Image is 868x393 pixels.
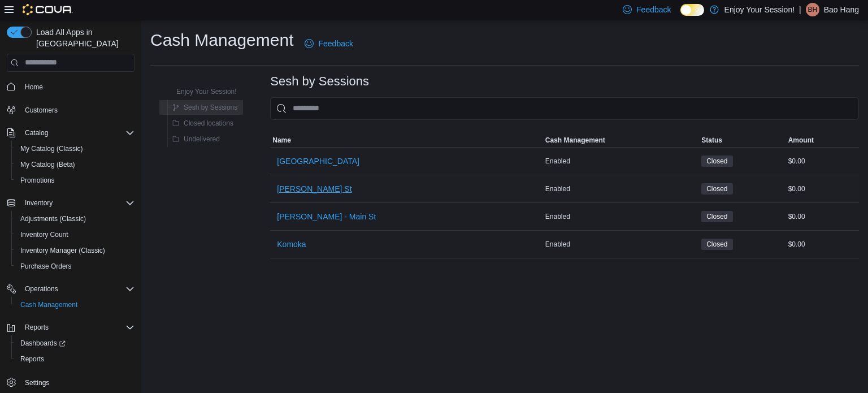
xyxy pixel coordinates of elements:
[20,176,55,185] span: Promotions
[706,239,727,249] span: Closed
[25,106,58,115] span: Customers
[300,32,357,55] a: Feedback
[543,182,699,196] div: Enabled
[270,97,859,120] input: This is a search bar. As you type, the results lower in the page will automatically filter.
[2,79,139,95] button: Home
[277,239,306,250] span: Komoka
[277,211,376,222] span: [PERSON_NAME] - Main St
[32,27,134,49] span: Load All Apps in [GEOGRAPHIC_DATA]
[706,211,727,222] span: Closed
[20,355,44,364] span: Reports
[25,128,48,137] span: Catalog
[11,351,139,367] button: Reports
[786,210,859,223] div: $0.00
[11,243,139,258] button: Inventory Manager (Classic)
[16,228,73,241] a: Inventory Count
[277,156,359,167] span: [GEOGRAPHIC_DATA]
[16,142,88,156] a: My Catalog (Classic)
[16,142,134,156] span: My Catalog (Classic)
[16,336,70,350] a: Dashboards
[25,284,58,293] span: Operations
[20,230,68,239] span: Inventory Count
[16,260,134,273] span: Purchase Orders
[23,4,73,15] img: Cova
[788,136,814,145] span: Amount
[701,183,732,195] span: Closed
[11,335,139,351] a: Dashboards
[272,233,310,256] button: Komoka
[543,133,699,147] button: Cash Management
[701,156,732,167] span: Closed
[16,298,134,312] span: Cash Management
[277,183,351,195] span: [PERSON_NAME] St
[20,80,47,94] a: Home
[16,260,76,273] a: Purchase Orders
[701,239,732,250] span: Closed
[20,282,134,296] span: Operations
[543,210,699,223] div: Enabled
[545,136,605,145] span: Cash Management
[20,375,134,389] span: Settings
[160,85,241,98] button: Enjoy Your Session!
[808,3,817,16] span: BH
[724,3,795,16] p: Enjoy Your Session!
[16,212,134,226] span: Adjustments (Classic)
[184,119,233,128] span: Closed locations
[16,174,134,187] span: Promotions
[168,132,224,146] button: Undelivered
[680,16,681,16] span: Dark Mode
[680,4,704,16] input: Dark Mode
[25,83,43,92] span: Home
[16,244,134,257] span: Inventory Manager (Classic)
[16,352,49,366] a: Reports
[20,144,83,153] span: My Catalog (Classic)
[20,214,86,223] span: Adjustments (Classic)
[20,321,53,334] button: Reports
[16,158,80,171] a: My Catalog (Beta)
[706,184,727,194] span: Closed
[786,182,859,196] div: $0.00
[270,75,369,88] h3: Sesh by Sessions
[824,3,859,16] p: Bao Hang
[16,298,82,312] a: Cash Management
[20,300,77,309] span: Cash Management
[16,158,134,171] span: My Catalog (Beta)
[20,80,134,94] span: Home
[20,339,66,348] span: Dashboards
[25,198,53,208] span: Inventory
[799,3,801,16] p: |
[16,244,110,257] a: Inventory Manager (Classic)
[25,378,49,387] span: Settings
[20,196,134,210] span: Inventory
[699,133,785,147] button: Status
[20,196,57,210] button: Inventory
[543,237,699,251] div: Enabled
[11,258,139,274] button: Purchase Orders
[20,103,62,117] a: Customers
[11,172,139,188] button: Promotions
[11,211,139,227] button: Adjustments (Classic)
[11,297,139,313] button: Cash Management
[16,228,134,241] span: Inventory Count
[701,211,732,222] span: Closed
[16,352,134,366] span: Reports
[16,212,90,226] a: Adjustments (Classic)
[184,135,220,144] span: Undelivered
[706,156,727,166] span: Closed
[2,125,139,141] button: Catalog
[272,136,291,145] span: Name
[272,205,380,228] button: [PERSON_NAME] - Main St
[184,103,237,112] span: Sesh by Sessions
[272,150,364,172] button: [GEOGRAPHIC_DATA]
[318,38,353,49] span: Feedback
[20,160,75,169] span: My Catalog (Beta)
[150,29,293,51] h1: Cash Management
[2,374,139,390] button: Settings
[786,133,859,147] button: Amount
[176,87,237,96] span: Enjoy Your Session!
[786,237,859,251] div: $0.00
[270,133,543,147] button: Name
[543,154,699,168] div: Enabled
[20,246,105,255] span: Inventory Manager (Classic)
[20,282,63,296] button: Operations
